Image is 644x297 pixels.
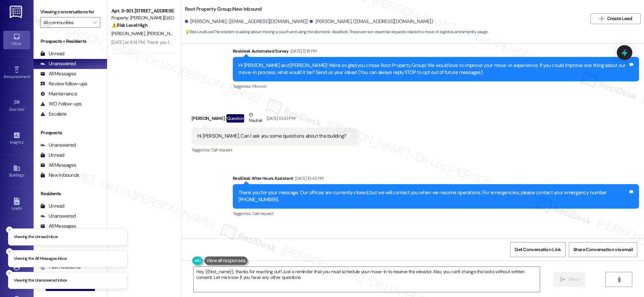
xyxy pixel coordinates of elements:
[252,83,266,89] span: Move in
[40,203,64,210] div: Unread
[111,7,173,14] div: Apt. 3~301, [STREET_ADDRESS]
[147,30,180,36] span: [PERSON_NAME]
[6,248,13,255] button: Close toast
[40,50,64,57] div: Unread
[569,242,637,257] button: Share Conversation via email
[310,18,433,25] div: [PERSON_NAME]. ([EMAIL_ADDRESS][DOMAIN_NAME])
[233,81,639,91] div: Tagged as:
[40,172,79,179] div: New Inbounds
[34,38,107,45] div: Prospects + Residents
[111,14,173,21] div: Property: [PERSON_NAME][GEOGRAPHIC_DATA] Apartments
[573,246,633,253] span: Share Conversation via email
[111,39,522,45] div: [DATE] at 8:14 PM: Thank you for your message. Our offices are currently closed, but we will cont...
[14,234,58,240] p: Viewing the Unread inbox
[289,48,317,55] div: [DATE] 12:18 PM
[40,70,76,77] div: All Messages
[211,147,232,153] span: Call request
[248,111,263,125] div: Neutral
[510,242,565,257] button: Get Conversation Link
[40,60,76,67] div: Unanswered
[40,100,82,107] div: WO Follow-ups
[40,162,76,169] div: All Messages
[6,270,13,277] button: Close toast
[30,73,31,78] span: •
[515,246,561,253] span: Get Conversation Link
[226,114,244,123] div: Question
[10,6,23,18] img: ResiDesk Logo
[14,256,67,262] p: Viewing the All Messages inbox
[252,211,273,216] span: Call request
[233,175,639,184] div: ResiDesk After Hours Assistant
[40,7,100,17] label: Viewing conversations for
[265,115,295,122] div: [DATE] 10:43 PM
[194,267,540,292] textarea: Hey {{first_name}}, thanks for reaching out! Just a reminder that you must schedule your move-in ...
[3,261,30,279] a: Account
[3,162,30,180] a: Buildings
[3,97,30,115] a: Site Visit •
[185,6,262,13] b: Root Property Group: New Inbound
[599,16,604,21] i: 
[43,17,90,28] input: All communities
[23,139,24,144] span: •
[560,277,565,282] i: 
[185,18,308,25] div: [PERSON_NAME]. ([EMAIL_ADDRESS][DOMAIN_NAME])
[3,130,30,148] a: Insights •
[238,189,628,204] div: Thank you for your message. Our offices are currently closed, but we will contact you when we res...
[93,20,97,25] i: 
[111,30,147,36] span: [PERSON_NAME]
[14,278,67,284] p: Viewing the Unanswered inbox
[111,22,148,28] strong: ⚠️ Risk Level: High
[3,228,30,246] a: Templates •
[34,190,107,197] div: Residents
[40,142,76,149] div: Unanswered
[3,196,30,214] a: Leads
[233,48,639,57] div: Residesk Automated Survey
[590,13,641,24] button: Create Lead
[6,226,13,233] button: Close toast
[24,106,25,111] span: •
[3,31,30,49] a: Inbox
[616,277,622,282] i: 
[607,15,632,22] span: Create Lead
[40,80,87,87] div: Review follow-ups
[293,175,323,182] div: [DATE] 10:43 PM
[185,29,213,34] strong: 💡 Risk Level: Low
[553,272,586,287] button: Send
[40,152,64,159] div: Unread
[568,276,579,283] span: Send
[233,209,639,218] div: Tagged as:
[192,145,357,155] div: Tagged as:
[40,223,76,230] div: All Messages
[40,90,77,97] div: Maintenance
[185,28,488,35] span: : The resident is asking about moving a couch and using the electronic deadbolt. These are non-es...
[40,110,66,118] div: Escalate
[238,62,628,76] div: Hi [PERSON_NAME] and [PERSON_NAME]! We're so glad you chose Root Property Group! We would love to...
[34,129,107,136] div: Prospects
[192,111,357,128] div: [PERSON_NAME]
[197,133,346,140] div: Hi [PERSON_NAME]. Can I ask you some questions about the building?
[40,213,76,220] div: Unanswered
